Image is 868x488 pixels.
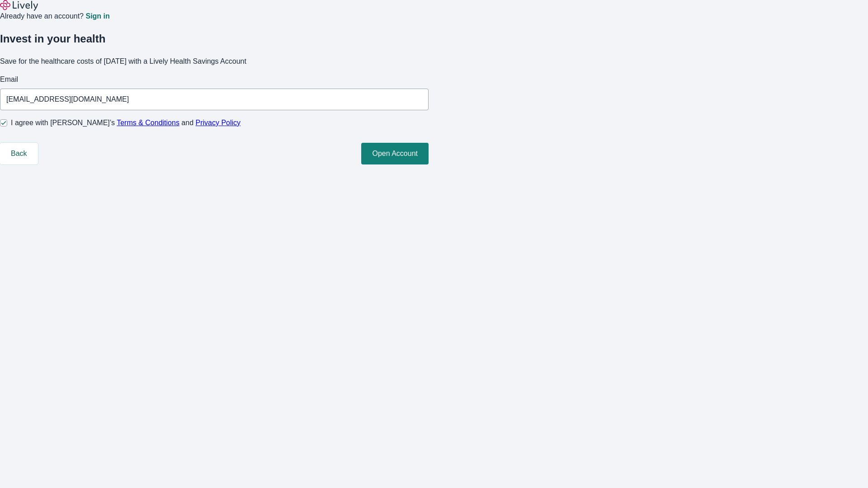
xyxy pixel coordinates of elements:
a: Terms & Conditions [117,119,179,127]
span: I agree with [PERSON_NAME]’s and [11,117,241,128]
button: Open Account [361,143,429,164]
a: Privacy Policy [196,119,241,127]
a: Sign in [85,13,109,20]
